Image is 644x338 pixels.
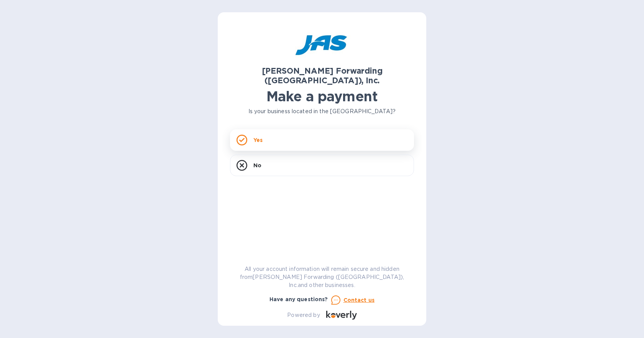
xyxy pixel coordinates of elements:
[262,66,383,85] b: [PERSON_NAME] Forwarding ([GEOGRAPHIC_DATA]), Inc.
[343,297,375,303] u: Contact us
[253,162,261,169] p: No
[230,265,414,289] p: All your account information will remain secure and hidden from [PERSON_NAME] Forwarding ([GEOGRA...
[287,311,320,319] p: Powered by
[230,107,414,115] p: Is your business located in the [GEOGRAPHIC_DATA]?
[253,136,263,144] p: Yes
[230,88,414,104] h1: Make a payment
[269,296,328,302] b: Have any questions?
